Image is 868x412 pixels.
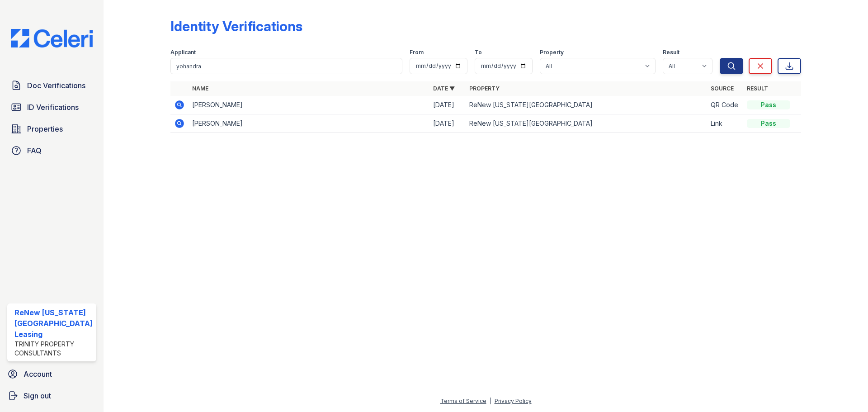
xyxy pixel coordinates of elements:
[4,365,100,383] a: Account
[707,114,743,133] td: Link
[24,369,52,379] span: Account
[27,102,79,113] span: ID Verifications
[466,96,707,114] td: ReNew [US_STATE][GEOGRAPHIC_DATA]
[440,398,486,404] a: Terms of Service
[189,96,429,114] td: [PERSON_NAME]
[469,85,500,92] a: Property
[475,49,482,56] label: To
[429,114,466,133] td: [DATE]
[711,85,734,92] a: Source
[747,100,790,109] div: Pass
[7,142,96,160] a: FAQ
[4,29,100,47] img: CE_Logo_Blue-a8612792a0a2168367f1c8372b55b34899dd931a85d93a1a3d3e32e68fde9ad4.png
[14,307,93,340] div: ReNew [US_STATE][GEOGRAPHIC_DATA] Leasing
[707,96,743,114] td: QR Code
[24,390,51,401] span: Sign out
[7,120,96,138] a: Properties
[495,398,532,404] a: Privacy Policy
[410,49,424,56] label: From
[429,96,466,114] td: [DATE]
[663,49,679,56] label: Result
[490,398,491,404] div: |
[7,76,96,95] a: Doc Verifications
[170,49,196,56] label: Applicant
[170,18,302,34] div: Identity Verifications
[747,85,768,92] a: Result
[27,123,63,134] span: Properties
[192,85,208,92] a: Name
[4,387,100,405] a: Sign out
[540,49,564,56] label: Property
[189,114,429,133] td: [PERSON_NAME]
[466,114,707,133] td: ReNew [US_STATE][GEOGRAPHIC_DATA]
[27,145,42,156] span: FAQ
[433,85,455,92] a: Date ▼
[170,58,402,74] input: Search by name or phone number
[27,80,85,91] span: Doc Verifications
[747,119,790,128] div: Pass
[7,98,96,116] a: ID Verifications
[14,340,93,358] div: Trinity Property Consultants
